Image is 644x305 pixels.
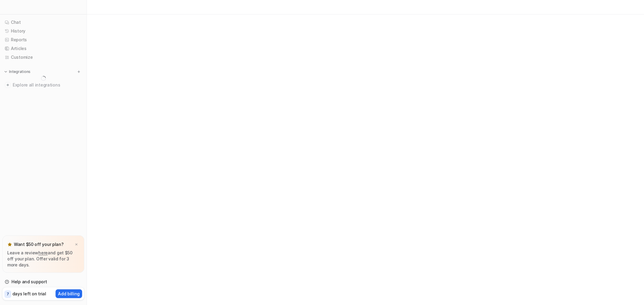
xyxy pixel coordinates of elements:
[7,291,9,297] p: 7
[2,53,84,61] a: Customize
[9,69,30,74] p: Integrations
[2,69,32,75] button: Integrations
[7,250,79,268] p: Leave a review and get $50 off your plan. Offer valid for 3 more days.
[75,243,78,247] img: x
[5,82,11,88] img: explore all integrations
[2,18,84,27] a: Chat
[4,70,8,74] img: expand menu
[38,250,48,255] a: here
[13,80,82,90] span: Explore all integrations
[77,70,81,74] img: menu_add.svg
[2,27,84,35] a: History
[58,291,80,297] p: Add billing
[2,44,84,53] a: Articles
[14,241,64,247] p: Want $50 off your plan?
[2,36,84,44] a: Reports
[7,242,12,247] img: star
[2,81,84,89] a: Explore all integrations
[12,291,46,297] p: days left on trial
[2,278,84,286] a: Help and support
[56,289,82,298] button: Add billing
